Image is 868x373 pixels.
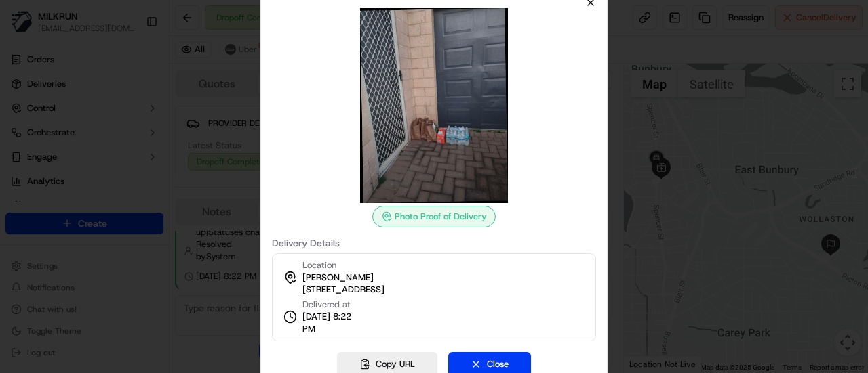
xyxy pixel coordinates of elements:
span: [PERSON_NAME] [302,271,374,284]
img: photo_proof_of_delivery image [336,8,532,203]
div: Photo Proof of Delivery [372,206,496,227]
label: Delivery Details [272,238,596,248]
span: Delivered at [302,299,365,311]
span: [DATE] 8:22 PM [302,311,365,335]
span: [STREET_ADDRESS] [302,284,384,296]
span: Location [302,259,336,271]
